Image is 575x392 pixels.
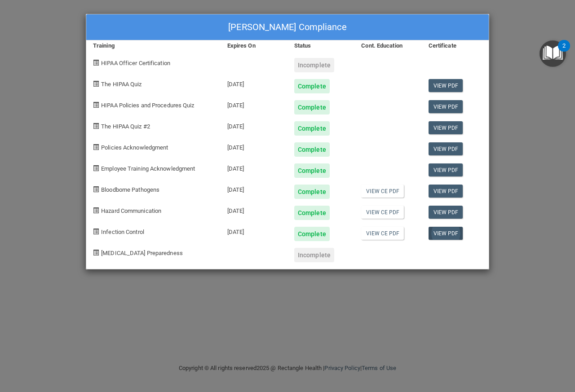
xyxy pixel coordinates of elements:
span: The HIPAA Quiz #2 [101,123,150,130]
div: Incomplete [294,58,334,72]
a: View PDF [429,79,463,92]
div: Status [287,40,354,51]
div: [DATE] [221,178,287,199]
span: Hazard Communication [101,207,161,214]
a: View PDF [429,142,463,155]
a: View PDF [429,227,463,240]
div: [DATE] [221,220,287,241]
span: The HIPAA Quiz [101,81,142,88]
div: [DATE] [221,136,287,157]
div: 2 [562,46,566,57]
div: Complete [294,142,330,157]
div: [DATE] [221,72,287,93]
span: Employee Training Acknowledgment [101,165,195,172]
a: View CE PDF [361,227,404,240]
div: [DATE] [221,115,287,136]
span: Policies Acknowledgment [101,144,168,151]
div: Incomplete [294,248,334,262]
div: Complete [294,79,330,93]
div: [DATE] [221,157,287,178]
div: Complete [294,206,330,220]
a: View PDF [429,121,463,134]
div: Certificate [422,40,489,51]
div: [DATE] [221,93,287,115]
div: Complete [294,121,330,136]
a: View PDF [429,100,463,113]
div: [DATE] [221,199,287,220]
a: View PDF [429,206,463,219]
div: [PERSON_NAME] Compliance [86,14,489,40]
span: [MEDICAL_DATA] Preparedness [101,250,183,256]
div: Expires On [221,40,287,51]
span: Infection Control [101,229,144,235]
button: Open Resource Center, 2 new notifications [540,40,566,67]
div: Complete [294,100,330,115]
a: View CE PDF [361,185,404,198]
div: Complete [294,163,330,178]
div: Complete [294,185,330,199]
a: View CE PDF [361,206,404,219]
div: Training [86,40,221,51]
span: Bloodborne Pathogens [101,186,159,193]
span: HIPAA Policies and Procedures Quiz [101,102,194,109]
div: Cont. Education [354,40,421,51]
a: View PDF [429,185,463,198]
span: HIPAA Officer Certification [101,60,170,66]
a: View PDF [429,163,463,176]
div: Complete [294,227,330,241]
